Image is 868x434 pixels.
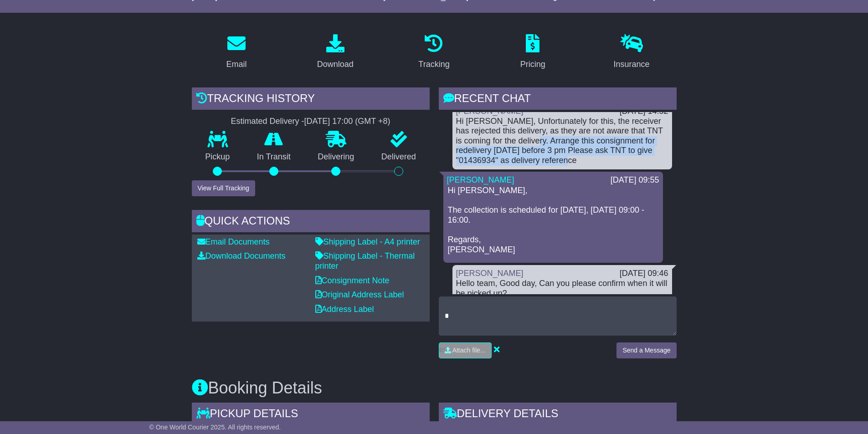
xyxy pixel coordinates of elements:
[192,87,430,112] div: Tracking history
[197,237,270,246] a: Email Documents
[448,186,658,255] p: Hi [PERSON_NAME], The collection is scheduled for [DATE], [DATE] 09:00 - 16:00. Regards, [PERSON_...
[315,251,415,271] a: Shipping Label - Thermal printer
[514,31,551,74] a: Pricing
[456,117,668,166] div: Hi [PERSON_NAME], Unfortunately for this, the receiver has rejected this delivery, as they are no...
[192,180,255,196] button: View Full Tracking
[304,152,368,162] p: Delivering
[447,175,514,184] a: [PERSON_NAME]
[311,31,360,74] a: Download
[149,424,281,431] span: © One World Courier 2025. All rights reserved.
[315,290,404,299] a: Original Address Label
[317,58,354,71] div: Download
[614,58,650,71] div: Insurance
[456,279,668,298] div: Hello team, Good day, Can you please confirm when it will be picked up?
[620,269,668,279] div: [DATE] 09:46
[315,305,374,314] a: Address Label
[616,342,676,358] button: Send a Message
[192,117,430,127] div: Estimated Delivery -
[456,269,524,278] a: [PERSON_NAME]
[192,379,677,397] h3: Booking Details
[611,175,659,185] div: [DATE] 09:55
[315,276,390,285] a: Consignment Note
[439,403,677,427] div: Delivery Details
[304,117,390,127] div: [DATE] 17:00 (GMT +8)
[520,58,545,71] div: Pricing
[608,31,656,74] a: Insurance
[220,31,252,74] a: Email
[192,152,244,162] p: Pickup
[192,403,430,427] div: Pickup Details
[412,31,455,74] a: Tracking
[315,237,420,246] a: Shipping Label - A4 printer
[243,152,304,162] p: In Transit
[192,210,430,235] div: Quick Actions
[368,152,430,162] p: Delivered
[197,251,286,260] a: Download Documents
[418,58,449,71] div: Tracking
[439,87,677,112] div: RECENT CHAT
[226,58,247,71] div: Email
